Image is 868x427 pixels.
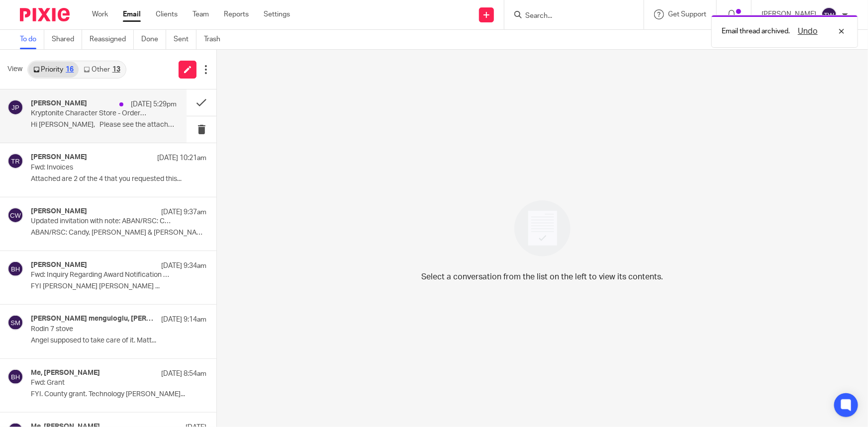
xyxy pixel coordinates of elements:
p: ABAN/RSC: Candy, [PERSON_NAME] & [PERSON_NAME] You have... [31,229,206,237]
img: svg%3E [7,315,23,331]
p: [DATE] 10:21am [157,153,206,163]
a: Sent [174,30,196,49]
p: Fwd: Inquiry Regarding Award Notification and Fund Availability [31,271,172,279]
p: Angel supposed to take care of it. Matt... [31,337,206,345]
a: To do [20,30,44,49]
p: FYI. County grant. Technology [PERSON_NAME]... [31,390,206,399]
button: Undo [795,25,821,37]
h4: [PERSON_NAME] [31,153,87,162]
p: [DATE] 5:29pm [131,99,177,109]
a: Shared [52,30,82,49]
p: Updated invitation with note: ABAN/RSC: Candy, [PERSON_NAME] & [PERSON_NAME] @ [DATE] 2pm - 3:20p... [31,217,172,226]
p: [DATE] 8:54am [161,369,206,379]
h4: [PERSON_NAME] [31,207,87,216]
p: Hi [PERSON_NAME], Please see the attached... [31,121,177,129]
p: Kryptonite Character Store - Order Ready to Ship [DATE] [31,109,148,118]
h4: Me, [PERSON_NAME] [31,369,100,377]
p: [DATE] 9:14am [161,315,206,325]
img: svg%3E [7,261,23,277]
img: svg%3E [7,99,23,115]
p: Attached are 2 of the 4 that you requested this... [31,175,206,183]
a: Other13 [79,62,125,78]
p: Select a conversation from the list on the left to view its contents. [422,271,664,283]
a: Settings [264,9,290,19]
img: Pixie [20,8,70,21]
p: Fwd: Invoices [31,164,172,172]
a: Work [92,9,108,19]
a: Trash [204,30,228,49]
a: Done [141,30,166,49]
img: image [508,194,577,263]
div: 13 [112,66,120,73]
img: svg%3E [7,207,23,223]
h4: [PERSON_NAME] [31,99,87,108]
a: Team [193,9,209,19]
a: Clients [156,9,178,19]
img: svg%3E [7,369,23,385]
img: svg%3E [7,153,23,169]
a: Reports [224,9,249,19]
div: 16 [66,66,74,73]
p: Rodin 7 stove [31,325,172,334]
a: Email [123,9,141,19]
h4: [PERSON_NAME] [31,261,87,269]
p: Fwd: Grant [31,379,172,387]
span: View [7,64,22,75]
h4: [PERSON_NAME] menguloglu, [PERSON_NAME] [31,315,156,323]
img: svg%3E [821,7,837,23]
a: Reassigned [90,30,134,49]
p: [DATE] 9:34am [161,261,206,271]
p: Email thread archived. [722,26,790,36]
p: [DATE] 9:37am [161,207,206,217]
p: FYI [PERSON_NAME] [PERSON_NAME] ... [31,282,206,291]
a: Priority16 [28,62,79,78]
